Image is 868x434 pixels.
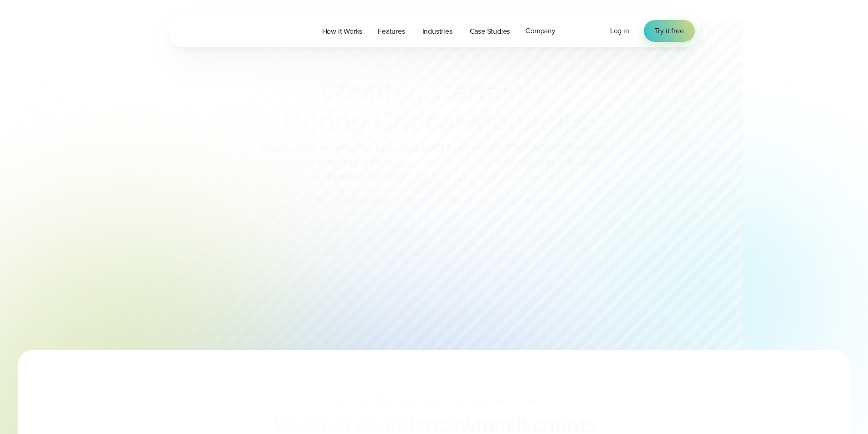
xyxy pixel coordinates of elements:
[322,26,363,37] span: How it Works
[422,26,452,37] span: Industries
[644,20,695,42] a: Try it free
[655,26,684,36] span: Try it free
[610,26,629,36] a: Log in
[314,22,370,41] a: How it Works
[462,22,518,41] a: Case Studies
[378,26,405,37] span: Features
[525,26,555,36] span: Company
[470,26,510,37] span: Case Studies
